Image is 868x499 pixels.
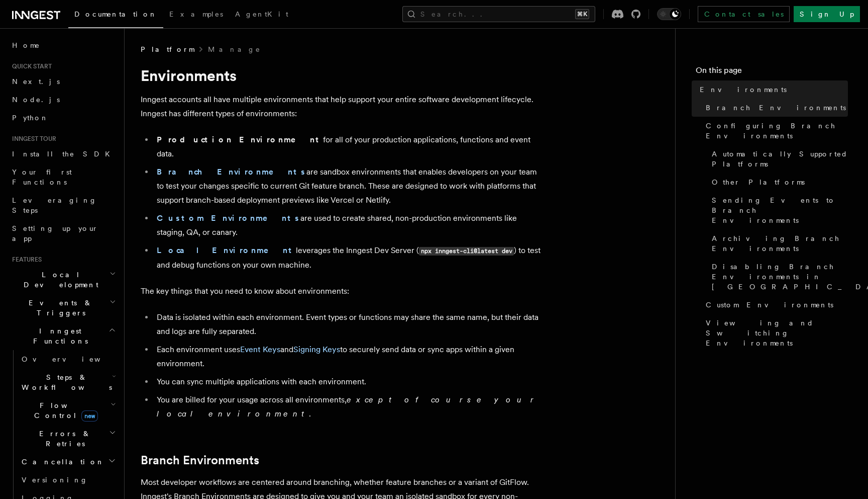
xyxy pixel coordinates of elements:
li: leverages the Inngest Dev Server ( ) to test and debug functions on your own machine. [154,243,542,272]
a: Viewing and Switching Environments [702,314,848,352]
a: Examples [163,3,229,27]
a: Install the SDK [8,145,118,163]
a: Sending Events to Branch Environments [708,191,848,229]
span: Steps & Workflows [18,372,112,392]
a: Environments [696,80,848,99]
a: Local Environment [157,245,296,255]
a: Node.js [8,91,118,109]
button: Flow Controlnew [18,396,118,425]
a: Home [8,36,118,54]
span: Automatically Supported Platforms [712,149,848,169]
button: Inngest Functions [8,322,118,350]
button: Cancellation [18,453,118,471]
li: You are billed for your usage across all environments, . [154,393,542,421]
a: Automatically Supported Platforms [708,145,848,173]
span: Viewing and Switching Environments [706,318,848,348]
a: Disabling Branch Environments in [GEOGRAPHIC_DATA] [708,258,848,296]
h4: On this page [696,64,848,80]
a: Contact sales [698,6,790,22]
a: Sign Up [794,6,860,22]
a: Versioning [18,471,118,489]
a: Your first Functions [8,163,118,191]
span: Versioning [22,476,88,484]
a: Setting up your app [8,219,118,247]
span: Your first Functions [12,168,72,186]
span: Cancellation [18,457,104,467]
button: Steps & Workflows [18,368,118,396]
span: Leveraging Steps [12,196,97,214]
span: AgentKit [235,10,288,18]
li: You can sync multiple applications with each environment. [154,375,542,389]
a: Archiving Branch Environments [708,229,848,258]
span: Custom Environments [706,300,833,310]
span: Examples [169,10,223,18]
span: Platform [141,44,194,54]
h1: Environments [141,66,542,85]
span: Archiving Branch Environments [712,233,848,254]
a: Documentation [68,3,163,28]
span: Home [12,40,40,50]
span: Flow Control [18,400,111,421]
button: Toggle dark mode [657,8,681,20]
li: are sandbox environments that enables developers on your team to test your changes specific to cu... [154,165,542,207]
a: Other Platforms [708,173,848,191]
li: are used to create shared, non-production environments like staging, QA, or canary. [154,211,542,239]
span: Setting up your app [12,224,98,242]
a: Signing Keys [293,345,340,354]
a: Event Keys [240,345,280,354]
span: Features [8,256,42,264]
span: Inngest tour [8,135,56,143]
a: Custom Environments [702,296,848,314]
li: Each environment uses and to securely send data or sync apps within a given environment. [154,343,542,371]
kbd: ⌘K [575,9,589,19]
span: Other Platforms [712,177,805,187]
a: Manage [208,44,261,54]
span: Node.js [12,96,60,104]
span: Errors & Retries [18,429,109,449]
a: Overview [18,350,118,368]
code: npx inngest-cli@latest dev [419,247,514,256]
a: Branch Environments [702,99,848,117]
strong: Production Environment [157,135,323,144]
a: Custom Environments [157,213,300,223]
li: Data is isolated within each environment. Event types or functions may share the same name, but t... [154,310,542,339]
a: Next.js [8,72,118,91]
button: Local Development [8,266,118,294]
button: Events & Triggers [8,294,118,322]
span: Inngest Functions [8,326,108,346]
button: Search...⌘K [402,6,595,22]
span: Configuring Branch Environments [706,121,848,141]
button: Errors & Retries [18,425,118,453]
span: Local Development [8,270,110,290]
a: Branch Environments [141,453,259,467]
p: Inngest accounts all have multiple environments that help support your entire software developmen... [141,93,542,121]
span: Overview [22,355,125,363]
span: Branch Environments [706,103,846,113]
span: Environments [700,85,787,95]
em: except of course your local environment [157,395,538,419]
span: Events & Triggers [8,298,110,318]
span: Python [12,114,49,122]
p: The key things that you need to know about environments: [141,284,542,298]
span: Sending Events to Branch Environments [712,195,848,225]
a: Branch Environments [157,167,306,177]
span: Documentation [74,10,157,18]
span: Quick start [8,62,52,70]
span: Next.js [12,77,60,86]
a: Python [8,109,118,127]
a: Leveraging Steps [8,191,118,219]
a: AgentKit [229,3,294,27]
a: Configuring Branch Environments [702,117,848,145]
span: new [81,410,98,422]
li: for all of your production applications, functions and event data. [154,133,542,161]
span: Install the SDK [12,150,116,158]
